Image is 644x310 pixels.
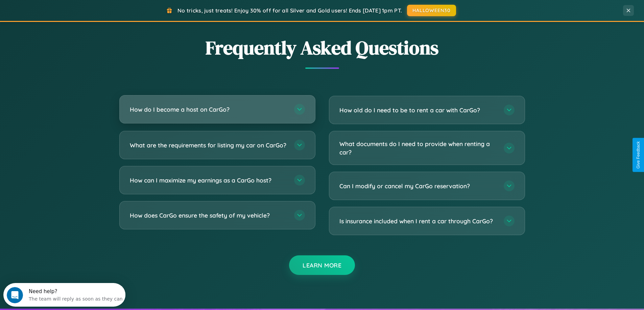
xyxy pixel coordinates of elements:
[636,141,641,169] div: Give Feedback
[339,140,497,156] h3: What documents do I need to provide when renting a car?
[339,106,497,114] h3: How old do I need to be to rent a car with CarGo?
[289,255,355,275] button: Learn More
[130,211,287,220] h3: How does CarGo ensure the safety of my vehicle?
[407,5,456,16] button: HALLOWEEN30
[25,11,119,18] div: The team will reply as soon as they can
[3,283,125,307] iframe: Intercom live chat discovery launcher
[7,287,23,303] iframe: Intercom live chat
[130,141,287,149] h3: What are the requirements for listing my car on CarGo?
[3,3,126,21] div: Open Intercom Messenger
[130,105,287,114] h3: How do I become a host on CarGo?
[339,182,497,190] h3: Can I modify or cancel my CarGo reservation?
[177,7,402,14] span: No tricks, just treats! Enjoy 30% off for all Silver and Gold users! Ends [DATE] 1pm PT.
[25,6,119,11] div: Need help?
[119,35,525,61] h2: Frequently Asked Questions
[130,176,287,185] h3: How can I maximize my earnings as a CarGo host?
[339,217,497,225] h3: Is insurance included when I rent a car through CarGo?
